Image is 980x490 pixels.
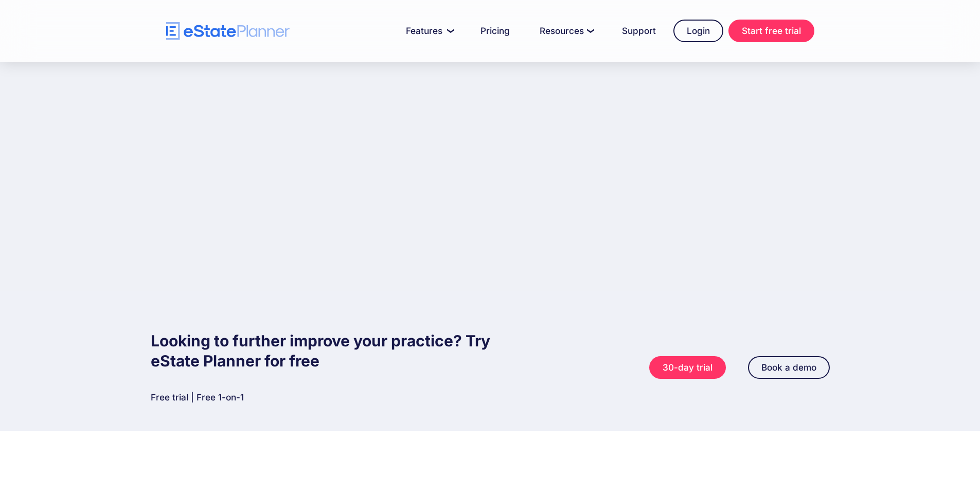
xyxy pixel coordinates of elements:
[527,21,604,41] a: Resources
[166,22,290,40] a: home
[728,20,814,42] a: Start free trial
[649,356,726,379] a: 30-day trial
[468,21,522,41] a: Pricing
[673,20,723,42] a: Login
[610,21,668,41] a: Support
[394,21,463,41] a: Features
[151,391,490,404] p: Free trial | Free 1-on-1
[151,391,490,409] a: Free trial | Free 1-on-1
[748,356,830,379] a: Book a demo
